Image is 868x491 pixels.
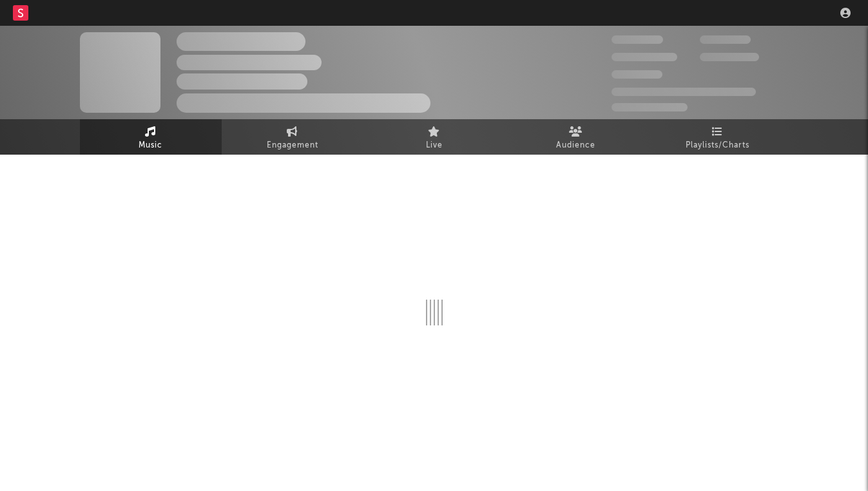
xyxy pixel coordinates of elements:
span: 50,000,000 Monthly Listeners [612,88,756,96]
a: Audience [505,119,647,155]
a: Engagement [222,119,363,155]
span: 1,000,000 [700,53,759,61]
span: 300,000 [612,35,663,44]
span: Music [139,138,162,153]
span: 100,000 [700,35,751,44]
span: Audience [556,138,595,153]
span: 100,000 [612,70,662,79]
a: Music [80,119,222,155]
span: Engagement [267,138,318,153]
span: 50,000,000 [612,53,677,61]
span: Live [426,138,443,153]
a: Live [363,119,505,155]
span: Playlists/Charts [686,138,749,153]
span: Jump Score: 85.0 [612,103,688,111]
a: Playlists/Charts [647,119,789,155]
